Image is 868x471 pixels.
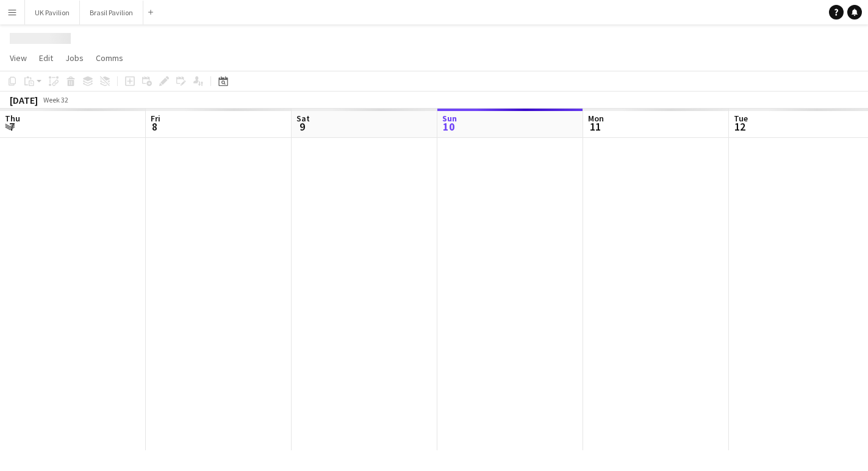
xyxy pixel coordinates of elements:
span: Comms [96,52,123,63]
span: Fri [151,113,160,124]
span: 10 [440,120,457,134]
a: Jobs [60,50,88,66]
button: UK Pavilion [25,1,80,24]
span: 7 [3,120,20,134]
span: Mon [588,113,604,124]
span: Jobs [65,52,84,63]
span: Sun [442,113,457,124]
button: Brasil Pavilion [80,1,143,24]
a: Edit [34,50,58,66]
span: View [10,52,27,63]
span: Week 32 [40,95,71,104]
span: 9 [295,120,310,134]
div: [DATE] [10,94,38,106]
span: Edit [39,52,53,63]
span: 12 [732,120,748,134]
span: 8 [149,120,160,134]
a: View [5,50,32,66]
span: 11 [586,120,604,134]
span: Tue [734,113,748,124]
a: Comms [91,50,128,66]
span: Thu [5,113,20,124]
span: Sat [296,113,310,124]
